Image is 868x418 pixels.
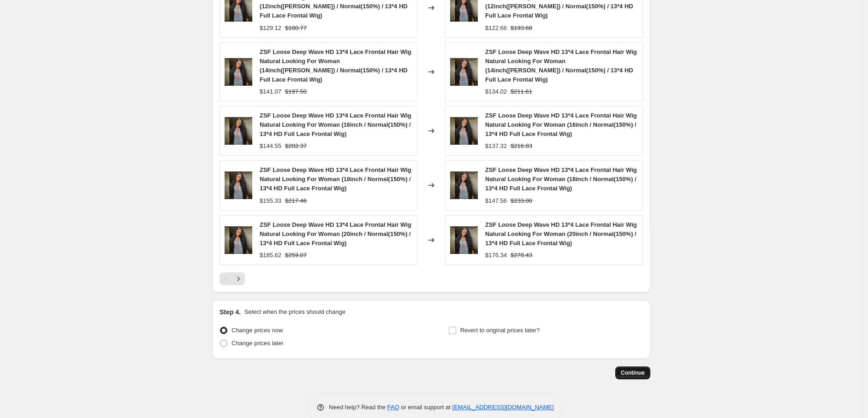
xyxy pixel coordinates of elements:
[511,24,532,31] span: $193.68
[285,24,307,31] span: $180.77
[485,48,637,83] span: ZSF Loose Deep Wave HD 13*4 Lace Frontal Hair Wig Natural Looking For Woman (14inch([PERSON_NAME]...
[285,197,307,204] span: $217.46
[225,171,252,199] img: image_9e06ad74-7a4d-427c-83a4-65559f280930_80x.jpg
[485,197,507,204] span: $147.56
[260,24,281,31] span: $129.12
[225,58,252,86] img: image_9e06ad74-7a4d-427c-83a4-65559f280930_80x.jpg
[260,221,411,247] span: ZSF Loose Deep Wave HD 13*4 Lace Frontal Hair Wig Natural Looking For Woman (20inch / Normal(150%...
[285,142,307,149] span: $202.37
[260,197,281,204] span: $155.33
[485,142,507,149] span: $137.32
[285,88,307,95] span: $197.50
[485,221,637,247] span: ZSF Loose Deep Wave HD 13*4 Lace Frontal Hair Wig Natural Looking For Woman (20inch / Normal(150%...
[485,88,507,95] span: $134.02
[615,366,650,379] button: Continue
[450,58,478,86] img: image_9e06ad74-7a4d-427c-83a4-65559f280930_80x.jpg
[621,369,645,377] span: Continue
[244,307,345,317] p: Select when the prices should change
[511,252,532,259] span: $278.43
[329,404,387,411] span: Need help? Read the
[260,166,411,192] span: ZSF Loose Deep Wave HD 13*4 Lace Frontal Hair Wig Natural Looking For Woman (18inch / Normal(150%...
[450,226,478,254] img: image_9e06ad74-7a4d-427c-83a4-65559f280930_80x.jpg
[225,117,252,145] img: image_9e06ad74-7a4d-427c-83a4-65559f280930_80x.jpg
[511,142,532,149] span: $216.83
[232,272,245,285] button: Next
[260,88,281,95] span: $141.07
[260,112,411,137] span: ZSF Loose Deep Wave HD 13*4 Lace Frontal Hair Wig Natural Looking For Woman (16inch / Normal(150%...
[450,171,478,199] img: image_9e06ad74-7a4d-427c-83a4-65559f280930_80x.jpg
[460,327,540,334] span: Revert to original prices later?
[285,252,307,259] span: $259.87
[485,252,507,259] span: $176.34
[260,48,411,83] span: ZSF Loose Deep Wave HD 13*4 Lace Frontal Hair Wig Natural Looking For Woman (14inch([PERSON_NAME]...
[232,327,283,334] span: Change prices now
[220,307,241,317] h2: Step 4.
[260,252,281,259] span: $185.62
[511,197,532,204] span: $233.00
[450,117,478,145] img: image_9e06ad74-7a4d-427c-83a4-65559f280930_80x.jpg
[452,404,554,411] a: [EMAIL_ADDRESS][DOMAIN_NAME]
[485,166,637,192] span: ZSF Loose Deep Wave HD 13*4 Lace Frontal Hair Wig Natural Looking For Woman (18inch / Normal(150%...
[232,340,284,347] span: Change prices later
[399,404,452,411] span: or email support at
[225,226,252,254] img: image_9e06ad74-7a4d-427c-83a4-65559f280930_80x.jpg
[387,404,399,411] a: FAQ
[260,142,281,149] span: $144.55
[485,112,637,137] span: ZSF Loose Deep Wave HD 13*4 Lace Frontal Hair Wig Natural Looking For Woman (16inch / Normal(150%...
[220,272,245,285] nav: Pagination
[485,24,507,31] span: $122.66
[511,88,532,95] span: $211.61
